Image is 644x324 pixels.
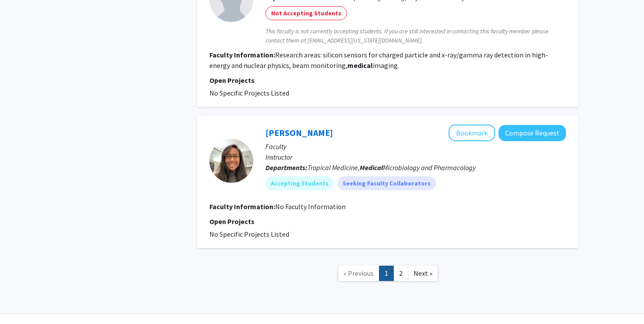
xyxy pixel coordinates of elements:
a: Next [408,266,438,281]
span: No Faculty Information [275,202,346,211]
button: Add Jourdan McMillan to Bookmarks [449,125,495,141]
p: Open Projects [209,75,566,85]
b: Departments: [265,163,308,172]
mat-chip: Accepting Students [265,176,334,190]
p: Faculty [265,141,566,152]
fg-read-more: Research areas: silicon sensors for charged particle and x-ray/gamma ray detection in high-energy... [209,50,548,70]
span: No Specific Projects Listed [209,230,289,239]
nav: Page navigation [197,257,578,292]
mat-chip: Not Accepting Students [265,6,347,20]
b: Faculty Information: [209,50,275,59]
span: No Specific Projects Listed [209,89,289,97]
span: « Previous [343,269,374,278]
a: Previous Page [338,266,379,281]
b: Medical [360,163,383,172]
a: [PERSON_NAME] [265,127,333,138]
span: Next » [414,269,432,278]
span: This faculty is not currently accepting students. If you are still interested in contacting this ... [265,27,566,45]
b: medical [347,61,373,70]
iframe: Chat [7,285,37,317]
mat-chip: Seeking Faculty Collaborators [337,176,436,190]
a: 2 [393,266,408,281]
a: 1 [379,266,394,281]
b: Faculty Information: [209,202,275,211]
p: Open Projects [209,216,566,227]
p: Instructor [265,152,566,162]
span: Tropical Medicine, Microbiology and Pharmacology [308,163,476,172]
button: Compose Request to Jourdan McMillan [499,125,566,141]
